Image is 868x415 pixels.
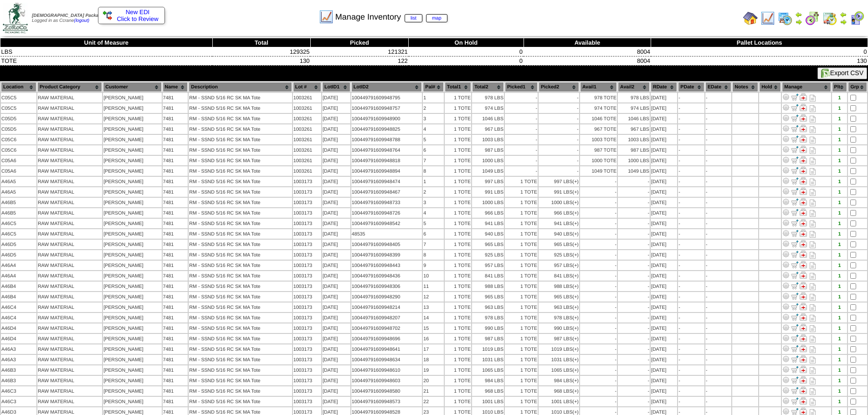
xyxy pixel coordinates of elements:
td: - [505,103,538,113]
img: Adjust [782,282,790,289]
td: 1003261 [293,103,321,113]
th: Picked1 [505,82,538,92]
img: Manage Hold [800,313,807,321]
img: Manage Hold [800,156,807,164]
td: 1003261 [293,114,321,123]
img: Manage Hold [800,334,807,342]
img: line_graph.gif [760,11,775,26]
img: Adjust [782,146,790,153]
td: RAW MATERIAL [37,145,102,155]
img: Move [791,345,798,352]
td: 122 [310,56,408,66]
td: 987 TOTE [580,145,617,155]
td: 7481 [163,93,188,102]
td: C05C6 [1,145,36,155]
td: [DATE] [651,135,677,144]
td: 1003 LBS [618,135,650,144]
img: Manage Hold [800,230,807,237]
img: Move [791,209,798,216]
img: Manage Hold [800,251,807,258]
img: Adjust [782,397,790,405]
i: Note [810,95,816,102]
img: calendarcustomer.gif [850,11,864,26]
img: Adjust [782,324,790,331]
td: - [539,124,579,134]
img: Manage Hold [800,209,807,216]
td: 0 [409,56,524,66]
div: 1 [832,127,847,132]
td: 1003261 [293,135,321,144]
i: Note [810,105,816,112]
td: - [505,145,538,155]
img: Adjust [782,177,790,184]
td: 8004 [524,47,651,56]
img: Adjust [782,272,790,279]
td: 2 [423,103,444,113]
i: Note [810,147,816,154]
img: Manage Hold [800,355,807,363]
td: 4 [423,124,444,134]
img: Manage Hold [800,376,807,384]
img: Adjust [782,366,790,373]
img: Move [791,251,798,258]
img: Manage Hold [800,366,807,373]
img: Move [791,146,798,153]
td: - [705,135,732,144]
div: 1 [832,137,847,143]
img: Adjust [782,135,790,143]
i: Note [810,116,816,123]
td: 1 TOTE [445,135,471,144]
td: [DATE] [651,103,677,113]
a: list [405,14,422,22]
img: Adjust [782,104,790,111]
img: Move [791,408,798,415]
td: - [539,114,579,123]
td: RM - SSND 5/16 RC SK MA Tote [189,135,292,144]
div: 1 [832,158,847,164]
span: [DEMOGRAPHIC_DATA] Packaging [32,13,108,18]
img: Adjust [782,355,790,363]
th: Lot # [293,82,321,92]
img: Adjust [782,408,790,415]
td: 7481 [163,145,188,155]
img: Move [791,355,798,363]
td: TOTE [0,56,213,66]
img: excel.gif [821,69,830,78]
td: [DATE] [651,93,677,102]
td: 974 TOTE [580,103,617,113]
td: 1046 TOTE [580,114,617,123]
td: - [505,114,538,123]
td: - [678,124,704,134]
img: Manage Hold [800,114,807,122]
img: Adjust [782,125,790,132]
td: - [539,103,579,113]
td: - [505,156,538,165]
img: Manage Hold [800,387,807,394]
img: Adjust [782,93,790,101]
td: 1 TOTE [445,124,471,134]
img: Move [791,188,798,195]
td: 7481 [163,135,188,144]
td: - [505,93,538,102]
th: EDate [705,82,732,92]
img: Adjust [782,198,790,205]
img: Manage Hold [800,104,807,111]
td: [DATE] [651,145,677,155]
td: - [678,114,704,123]
img: Manage Hold [800,188,807,195]
td: RM - SSND 5/16 RC SK MA Tote [189,124,292,134]
img: arrowleft.gif [795,11,802,18]
td: 1 TOTE [445,114,471,123]
td: - [678,156,704,165]
th: On Hold [409,38,524,47]
th: Avail1 [580,82,617,92]
td: [DATE] [651,124,677,134]
img: Adjust [782,313,790,321]
td: 1046 LBS [618,114,650,123]
img: Move [791,219,798,226]
td: RM - SSND 5/16 RC SK MA Tote [189,114,292,123]
img: Adjust [782,114,790,122]
td: - [678,145,704,155]
td: 130 [212,56,310,66]
th: Pal# [423,82,444,92]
